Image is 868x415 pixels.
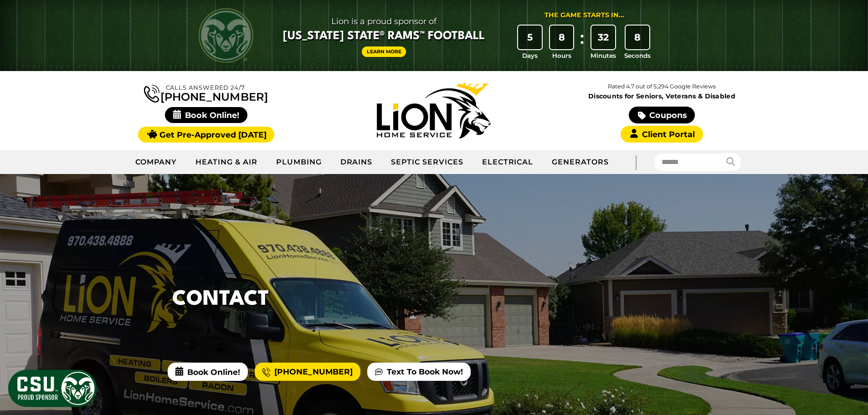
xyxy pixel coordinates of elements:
div: 8 [550,26,574,49]
span: Lion is a proud sponsor of [283,14,485,29]
div: 5 [518,26,542,49]
a: Company [126,151,187,174]
a: [PHONE_NUMBER] [144,83,268,102]
div: 8 [626,26,649,49]
img: Lion Home Service [377,83,491,138]
a: Septic Services [382,151,473,174]
p: Rated 4.7 out of 5,294 Google Reviews [548,82,776,92]
div: The Game Starts in... [544,10,624,20]
a: Client Portal [621,126,703,143]
a: Electrical [473,151,543,174]
a: Heating & Air [186,151,267,174]
a: Plumbing [267,151,331,174]
span: Seconds [624,51,651,60]
span: Minutes [591,51,616,60]
a: Drains [331,151,382,174]
span: Hours [552,51,571,60]
img: CSU Rams logo [199,8,253,63]
span: Book Online! [168,363,248,381]
h1: Contact [172,284,269,315]
a: Coupons [629,107,694,123]
a: Learn More [362,46,406,57]
div: 32 [591,26,615,49]
span: Discounts for Seniors, Veterans & Disabled [550,93,774,99]
div: | [618,150,654,174]
a: Text To Book Now! [367,363,471,381]
a: Generators [543,151,618,174]
a: [PHONE_NUMBER] [255,363,360,381]
span: [US_STATE] State® Rams™ Football [283,29,485,44]
span: Days [522,51,538,60]
img: CSU Sponsor Badge [7,369,98,408]
span: Book Online! [165,107,247,123]
div: : [577,26,586,61]
a: Get Pre-Approved [DATE] [138,127,274,143]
